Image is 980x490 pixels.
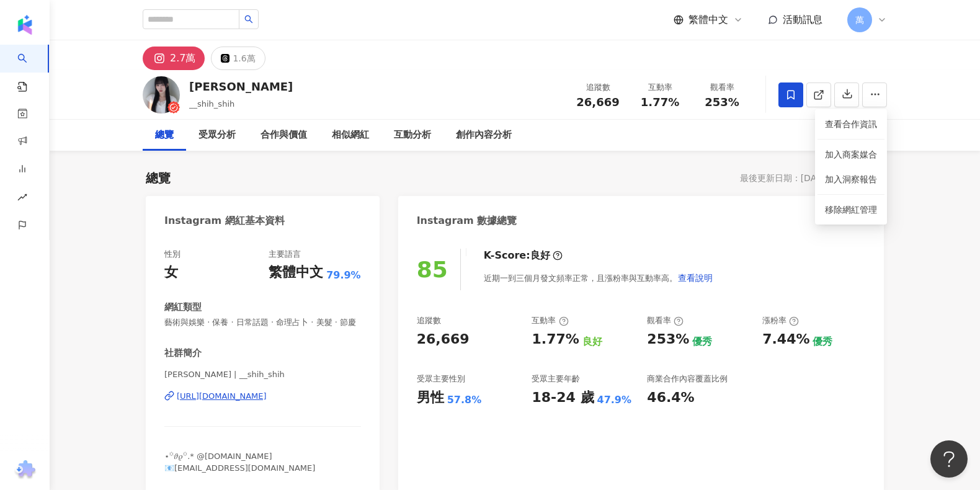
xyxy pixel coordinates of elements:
div: 繁體中文 [269,263,323,282]
span: 查看合作資訊 [825,117,877,131]
span: 移除網紅管理 [825,205,877,215]
div: 互動分析 [394,128,431,143]
img: KOL Avatar [143,76,180,114]
div: 1.6萬 [233,50,255,67]
div: 2.7萬 [170,50,195,67]
div: 7.44% [762,330,809,349]
span: 加入商案媒合 [825,149,877,159]
div: 社群簡介 [164,347,202,360]
span: 26,669 [576,96,619,109]
span: 253% [705,96,739,109]
div: 商業合作內容覆蓋比例 [647,373,728,385]
div: 女 [164,263,178,282]
img: logo icon [15,15,35,35]
div: 85 [417,257,448,282]
div: 總覽 [155,128,174,143]
div: 1.77% [532,330,579,349]
div: 良好 [530,249,550,262]
img: chrome extension [13,460,37,480]
button: 2.7萬 [143,47,205,70]
div: [PERSON_NAME] [189,79,293,94]
div: 合作與價值 [261,128,307,143]
div: 漲粉率 [762,315,799,326]
button: 查看說明 [677,265,713,290]
span: rise [17,185,27,213]
div: 優秀 [813,335,832,349]
span: 繁體中文 [688,13,728,27]
div: 受眾分析 [198,128,236,143]
div: K-Score : [484,249,563,262]
div: 觀看率 [698,81,746,94]
div: 受眾主要年齡 [532,373,580,385]
div: 追蹤數 [417,315,441,326]
div: 良好 [582,335,602,349]
div: 46.4% [647,388,694,408]
div: 47.9% [597,393,632,407]
a: [URL][DOMAIN_NAME] [164,391,361,402]
div: [URL][DOMAIN_NAME] [177,391,267,402]
div: 253% [647,330,689,349]
div: 受眾主要性別 [417,373,465,385]
div: 創作內容分析 [456,128,512,143]
a: search [17,45,42,93]
iframe: Help Scout Beacon - Open [930,440,968,478]
span: 活動訊息 [783,14,822,25]
span: 1.77% [641,96,679,109]
div: 追蹤數 [574,81,621,94]
div: 互動率 [636,81,684,94]
div: 互動率 [532,315,568,326]
div: 優秀 [692,335,712,349]
div: 近期一到三個月發文頻率正常，且漲粉率與互動率高。 [484,265,713,290]
span: 加入洞察報告 [825,174,877,184]
span: 查看說明 [678,273,713,283]
span: __shih_shih [189,99,234,109]
div: 觀看率 [647,315,684,326]
div: 網紅類型 [164,301,202,314]
span: search [244,15,253,24]
div: 最後更新日期：[DATE] [740,173,830,183]
div: 性別 [164,249,180,260]
div: 18-24 歲 [532,388,594,408]
span: 藝術與娛樂 · 保養 · 日常話題 · 命理占卜 · 美髮 · 節慶 [164,317,361,328]
span: ⋆꙳𝜗𝜚꙳.*‬ @[DOMAIN_NAME] 📧[EMAIL_ADDRESS][DOMAIN_NAME] [164,452,315,472]
div: 男性 [417,388,444,408]
div: 相似網紅 [332,128,369,143]
span: 萬 [855,13,864,27]
div: 主要語言 [269,249,301,260]
div: Instagram 數據總覽 [417,214,517,228]
div: Instagram 網紅基本資料 [164,214,285,228]
div: 總覽 [146,169,171,187]
div: 57.8% [447,393,482,407]
span: [PERSON_NAME] | __shih_shih [164,369,361,380]
button: 1.6萬 [211,47,265,70]
div: 26,669 [417,330,470,349]
span: 79.9% [326,269,361,282]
